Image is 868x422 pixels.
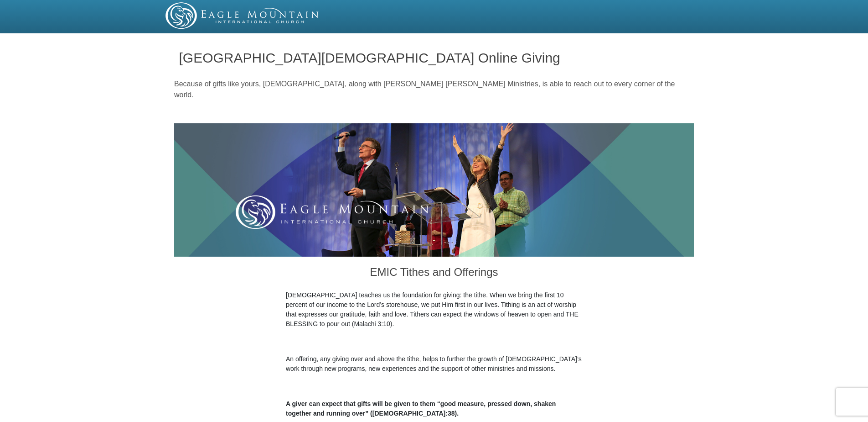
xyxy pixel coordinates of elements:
h3: EMIC Tithes and Offerings [286,257,582,290]
p: Because of gifts like yours, [DEMOGRAPHIC_DATA], along with [PERSON_NAME] [PERSON_NAME] Ministrie... [174,79,694,100]
img: EMIC [165,2,320,29]
b: A giver can expect that gifts will be given to them “good measure, pressed down, shaken together ... [286,400,556,417]
h1: [GEOGRAPHIC_DATA][DEMOGRAPHIC_DATA] Online Giving [179,50,689,65]
p: [DEMOGRAPHIC_DATA] teaches us the foundation for giving: the tithe. When we bring the first 10 pe... [286,290,582,329]
p: An offering, any giving over and above the tithe, helps to further the growth of [DEMOGRAPHIC_DAT... [286,354,582,374]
